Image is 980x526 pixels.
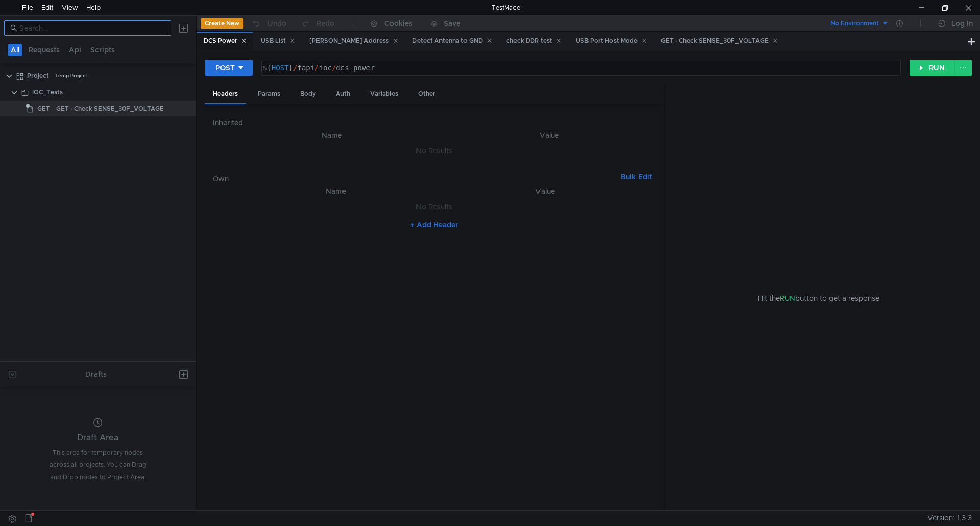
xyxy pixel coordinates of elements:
th: Value [443,129,656,141]
div: Redo [316,17,334,30]
button: Bulk Edit [617,171,656,183]
button: All [8,44,22,56]
div: No Environment [830,19,879,29]
div: GET - Check SENSE_30F_VOLTAGE [661,36,778,46]
span: Version: 1.3.3 [927,511,972,525]
div: GET - Check SENSE_30F_VOLTAGE [56,101,164,116]
div: Undo [267,17,286,30]
div: DCS Power [204,36,247,46]
div: Drafts [85,368,107,380]
div: Headers [205,85,246,104]
button: No Environment [818,15,889,32]
h6: Inherited [213,117,656,129]
button: Redo [293,16,341,31]
div: Log In [951,17,973,30]
div: Params [250,85,288,103]
span: RUN [780,294,795,303]
button: RUN [910,60,955,76]
th: Name [221,129,443,141]
nz-embed-empty: No Results [416,202,452,212]
span: Hit the button to get a response [758,293,879,304]
h6: Own [213,173,617,185]
div: POST [215,62,235,73]
button: Create New [201,18,243,29]
th: Value [442,185,648,197]
div: [PERSON_NAME] Address [309,36,398,46]
div: Temp Project [55,68,87,84]
button: + Add Header [406,219,462,231]
div: Detect Antenna to GND [412,36,492,46]
div: Variables [362,85,406,103]
nz-embed-empty: No Results [416,146,452,155]
div: Cookies [384,17,412,30]
input: Search... [19,22,165,34]
div: Auth [328,85,358,103]
div: Save [444,20,460,27]
th: Name [229,185,443,197]
button: Requests [26,44,63,56]
div: Other [410,85,444,103]
div: USB Port Host Mode [576,36,647,46]
div: Project [27,68,49,84]
button: Undo [243,16,293,31]
button: Api [66,44,84,56]
span: GET [37,101,50,116]
div: IOC_Tests [32,85,63,100]
button: Scripts [87,44,118,56]
button: POST [205,60,253,76]
div: check DDR test [506,36,561,46]
div: Body [292,85,324,103]
div: USB List [261,36,295,46]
